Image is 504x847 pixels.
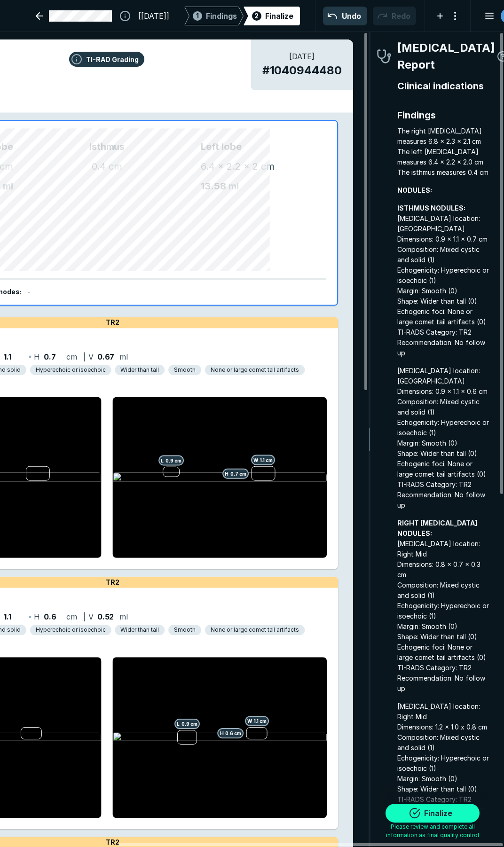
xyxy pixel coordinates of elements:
[106,578,119,587] span: TR2
[97,351,115,362] span: 0.67
[251,455,275,465] span: W 1.1 cm
[211,366,299,374] span: None or large comet tail artifacts
[397,701,489,825] span: [MEDICAL_DATA] location: Right Mid Dimensions: 1.2 x 1.0 x 0.8 cm Composition: Mixed cystic and s...
[377,823,489,839] span: Please review and complete all information as final quality control
[109,161,122,172] span: cm
[66,351,77,362] span: cm
[4,351,11,362] span: 1.1
[83,612,86,621] span: |
[3,180,13,192] span: ml
[88,351,94,362] span: V
[265,10,293,22] div: Finalize
[36,366,106,374] span: Hyperechoic or isoechoic
[201,180,226,192] span: 13.58
[397,108,489,122] span: Findings
[4,611,11,622] span: 1.1
[397,126,489,178] span: The right [MEDICAL_DATA] measures 6.8 x 2.3 x 2.1 cm The left [MEDICAL_DATA] measures 6.4 x 2.2 x...
[397,186,432,194] strong: NODULES:
[397,518,489,694] span: [MEDICAL_DATA] location: Right Mid Dimensions: 0.8 x 0.7 x 0.3 cm Composition: Mixed cystic and s...
[88,611,94,622] span: V
[106,838,119,847] span: TR2
[174,626,196,634] span: Smooth
[138,10,169,22] span: [[DATE]]
[106,318,119,327] span: TR2
[323,7,367,25] button: Undo
[36,626,106,634] span: Hyperechoic or isoechoic
[222,469,249,479] span: H 0.7 cm
[397,79,489,93] span: Clinical indications
[373,7,416,25] button: Redo
[397,203,489,358] span: [MEDICAL_DATA] location: [GEOGRAPHIC_DATA] Dimensions: 0.9 x 1.1 x 0.7 cm Composition: Mixed cyst...
[397,519,477,537] strong: RIGHT [MEDICAL_DATA] NODULES:
[69,52,144,67] button: TI-RAD Grading
[34,351,40,362] span: H
[201,140,315,154] span: Left lobe
[120,366,159,374] span: Wider than tall
[119,351,128,362] span: ml
[206,10,237,22] span: Findings
[34,611,40,622] span: H
[397,366,489,510] span: [MEDICAL_DATA] location: [GEOGRAPHIC_DATA] Dimensions: 0.9 x 1.1 x 0.6 cm Composition: Mixed cyst...
[397,39,495,73] span: [MEDICAL_DATA] Report
[44,351,56,362] span: 0.7
[201,161,258,172] span: 6.4 x 2.2 x 2
[261,161,275,172] span: cm
[196,11,199,21] span: 1
[44,611,56,622] span: 0.6
[27,288,30,296] span: -
[174,719,200,729] span: L 0.9 cm
[174,366,196,374] span: Smooth
[184,7,244,25] div: 1Findings
[13,140,201,154] span: Isthmus
[262,62,342,79] span: # 1040944480
[397,204,465,212] strong: ISTHMUS NODULES:
[15,6,23,26] a: See-Mode Logo
[244,7,300,25] div: 2Finalize
[218,728,244,738] span: H 0.6 cm
[119,611,128,622] span: ml
[262,51,342,62] span: [DATE]
[120,626,159,634] span: Wider than tall
[386,804,480,823] button: Finalize
[245,716,269,726] span: W 1.1 cm
[66,611,77,622] span: cm
[228,180,239,192] span: ml
[158,455,184,466] span: L 0.9 cm
[211,626,299,634] span: None or large comet tail artifacts
[92,161,106,172] span: 0.4
[97,611,114,622] span: 0.52
[83,352,86,361] span: |
[254,11,259,21] span: 2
